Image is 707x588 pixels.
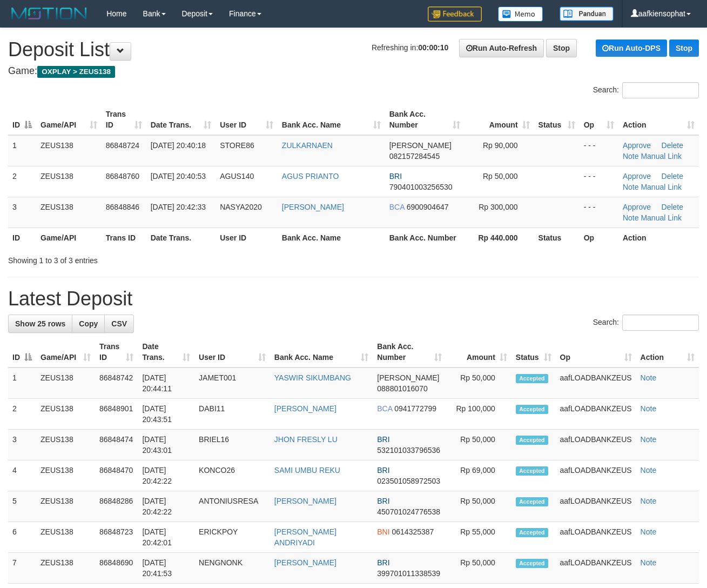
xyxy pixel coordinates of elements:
th: Amount: activate to sort column ascending [464,104,534,135]
td: 1 [8,135,36,166]
th: Bank Acc. Name: activate to sort column ascending [270,337,373,367]
a: Note [623,213,639,222]
span: Accepted [516,374,548,383]
td: 1 [8,367,36,399]
span: Accepted [516,466,548,476]
th: Date Trans.: activate to sort column ascending [146,104,216,135]
a: AGUS PRIANTO [282,172,339,181]
th: Trans ID: activate to sort column ascending [95,337,138,367]
th: Game/API [36,228,102,248]
input: Search: [622,315,699,331]
a: Note [623,183,639,191]
td: ZEUS138 [36,367,95,399]
td: Rp 55,000 [446,522,511,553]
span: Copy [79,319,98,328]
th: ID: activate to sort column descending [8,337,36,367]
th: Op: activate to sort column ascending [556,337,636,367]
span: BCA [377,404,392,413]
span: Copy 399701011338539 to clipboard [377,569,440,578]
a: Note [641,527,657,536]
td: 86848742 [95,367,138,399]
td: - - - [580,135,618,166]
a: Copy [72,315,105,333]
img: Button%20Memo.svg [498,6,543,22]
td: 2 [8,399,36,430]
th: ID: activate to sort column descending [8,104,36,135]
th: Game/API: activate to sort column ascending [36,337,95,367]
h4: Game: [8,66,699,77]
td: aafLOADBANKZEUS [556,367,636,399]
span: Copy 6900904647 to clipboard [407,203,449,211]
td: [DATE] 20:42:01 [138,522,194,553]
a: Delete [662,141,683,150]
td: DABI11 [194,399,270,430]
a: [PERSON_NAME] [274,558,336,567]
td: - - - [580,197,618,228]
span: BRI [377,435,389,444]
td: 7 [8,553,36,584]
span: 86848724 [106,141,139,150]
label: Search: [593,82,699,98]
a: SAMI UMBU REKU [274,466,340,475]
td: JAMET001 [194,367,270,399]
a: Delete [662,203,683,211]
span: Copy 023501058972503 to clipboard [377,477,440,485]
span: Accepted [516,436,548,445]
th: Op [580,228,618,248]
td: 3 [8,430,36,460]
span: Accepted [516,559,548,568]
a: Note [641,435,657,444]
strong: 00:00:10 [418,43,448,52]
span: Accepted [516,405,548,414]
span: BRI [389,172,402,181]
span: Accepted [516,528,548,537]
a: Note [641,497,657,505]
a: [PERSON_NAME] [282,203,344,211]
td: NENGNONK [194,553,270,584]
th: Action: activate to sort column ascending [618,104,699,135]
a: Note [623,152,639,161]
td: 3 [8,197,36,228]
span: BRI [377,497,389,505]
th: Status: activate to sort column ascending [511,337,556,367]
th: Status [534,228,580,248]
th: Action: activate to sort column ascending [636,337,699,367]
span: CSV [111,319,127,328]
a: Stop [669,39,699,57]
td: ANTONIUSRESA [194,491,270,522]
img: MOTION_logo.png [8,5,90,22]
th: Date Trans. [146,228,216,248]
td: ERICKPOY [194,522,270,553]
td: Rp 100,000 [446,399,511,430]
td: aafLOADBANKZEUS [556,460,636,491]
td: [DATE] 20:42:22 [138,460,194,491]
a: Note [641,404,657,413]
td: ZEUS138 [36,430,95,460]
label: Search: [593,315,699,331]
td: ZEUS138 [36,166,102,197]
a: Approve [623,172,651,181]
span: Rp 50,000 [483,172,518,181]
td: - - - [580,166,618,197]
td: aafLOADBANKZEUS [556,430,636,460]
td: 5 [8,491,36,522]
span: [PERSON_NAME] [389,141,452,150]
a: ZULKARNAEN [282,141,333,150]
span: Rp 300,000 [479,203,517,211]
td: [DATE] 20:41:53 [138,553,194,584]
a: Show 25 rows [8,315,72,333]
span: [DATE] 20:40:18 [151,141,206,150]
th: Amount: activate to sort column ascending [446,337,511,367]
div: Showing 1 to 3 of 3 entries [8,251,286,266]
a: Note [641,466,657,475]
td: aafLOADBANKZEUS [556,522,636,553]
th: User ID: activate to sort column ascending [194,337,270,367]
a: Note [641,373,657,382]
th: Bank Acc. Name [278,228,385,248]
span: BNI [377,527,389,536]
span: 86848846 [106,203,139,211]
h1: Latest Deposit [8,288,699,310]
input: Search: [622,82,699,98]
td: 6 [8,522,36,553]
span: Accepted [516,497,548,506]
